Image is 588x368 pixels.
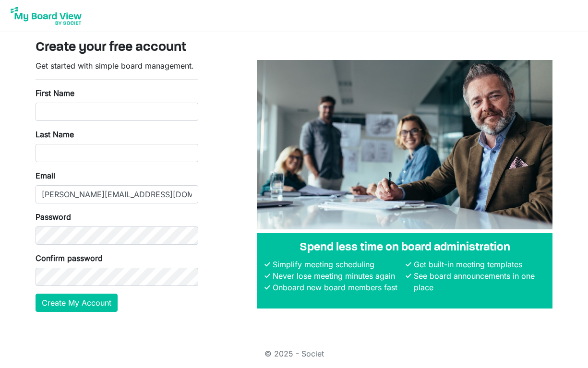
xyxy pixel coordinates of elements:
[36,61,194,71] span: Get started with simple board management.
[36,87,74,99] label: First Name
[36,252,103,264] label: Confirm password
[257,60,552,229] img: A photograph of board members sitting at a table
[36,294,118,312] button: Create My Account
[8,4,84,28] img: My Board View Logo
[264,349,324,358] a: © 2025 - Societ
[36,211,71,223] label: Password
[270,270,404,282] li: Never lose meeting minutes again
[270,259,404,270] li: Simplify meeting scheduling
[36,129,74,140] label: Last Name
[411,259,545,270] li: Get built-in meeting templates
[36,170,55,181] label: Email
[264,241,545,255] h4: Spend less time on board administration
[411,270,545,293] li: See board announcements in one place
[270,282,404,293] li: Onboard new board members fast
[36,40,553,56] h3: Create your free account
